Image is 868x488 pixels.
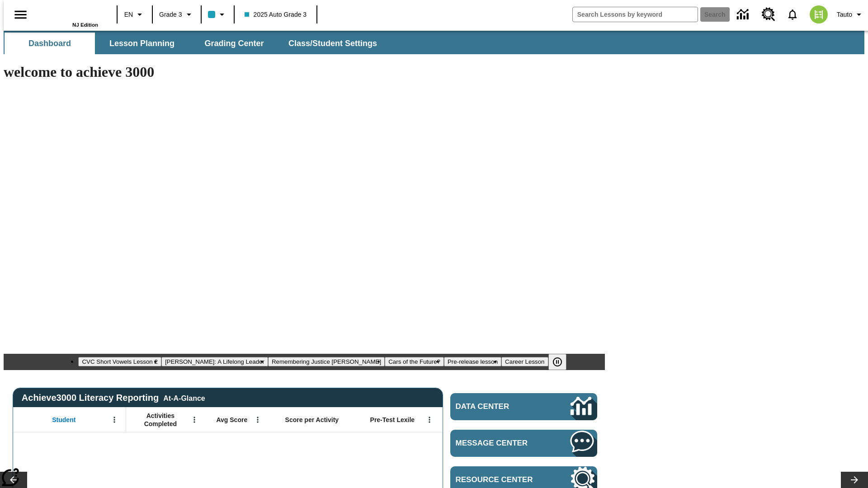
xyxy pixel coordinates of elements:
[204,6,231,23] button: Class color is light blue. Change class color
[548,354,566,370] button: Pause
[444,357,501,366] button: Slide 5 Pre-release lesson
[124,10,133,19] span: EN
[39,3,98,28] div: Home
[5,33,95,54] button: Dashboard
[281,33,384,54] button: Class/Student Settings
[423,413,436,427] button: Open Menu
[159,10,182,19] span: Grade 3
[7,1,34,28] button: Open side menu
[72,22,98,28] span: NJ Edition
[163,393,205,403] div: At-A-Glance
[4,33,385,54] div: SubNavbar
[756,2,781,27] a: Resource Center, Will open in new tab
[450,393,597,420] a: Data Center
[204,38,264,49] span: Grading Center
[188,413,201,427] button: Open Menu
[456,439,543,448] span: Message Center
[841,472,868,488] button: Lesson carousel, Next
[456,402,540,411] span: Data Center
[450,430,597,457] a: Message Center
[731,2,756,27] a: Data Center
[52,416,75,424] span: Student
[131,412,190,428] span: Activities Completed
[781,3,804,26] a: Notifications
[4,64,605,80] h1: welcome to achieve 3000
[109,38,175,49] span: Lesson Planning
[837,10,852,19] span: Tauto
[810,5,828,23] img: avatar image
[120,6,149,23] button: Language: EN, Select a language
[833,6,868,23] button: Profile/Settings
[573,7,698,22] input: search field
[268,357,385,366] button: Slide 3 Remembering Justice O'Connor
[189,33,279,54] button: Grading Center
[108,413,121,427] button: Open Menu
[251,413,264,427] button: Open Menu
[456,475,543,484] span: Resource Center
[288,38,377,49] span: Class/Student Settings
[78,357,161,366] button: Slide 1 CVC Short Vowels Lesson 2
[97,33,187,54] button: Lesson Planning
[370,416,415,424] span: Pre-Test Lexile
[501,357,548,366] button: Slide 6 Career Lesson
[22,393,205,403] span: Achieve3000 Literacy Reporting
[4,31,864,54] div: SubNavbar
[161,357,268,366] button: Slide 2 Dianne Feinstein: A Lifelong Leader
[285,416,339,424] span: Score per Activity
[39,4,98,22] a: Home
[28,38,71,49] span: Dashboard
[804,3,833,26] button: Select a new avatar
[385,357,444,366] button: Slide 4 Cars of the Future?
[245,10,307,19] span: 2025 Auto Grade 3
[216,416,247,424] span: Avg Score
[156,6,198,23] button: Grade: Grade 3, Select a grade
[548,354,576,370] div: Pause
